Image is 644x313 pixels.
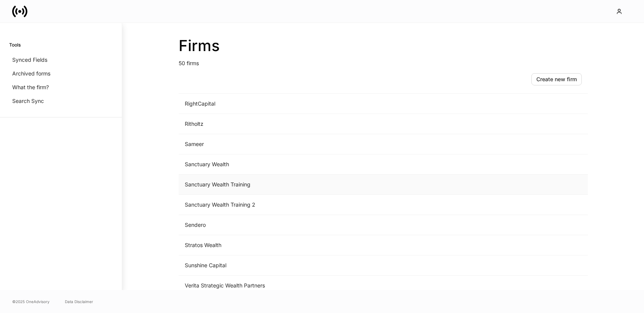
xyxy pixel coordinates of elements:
p: 50 firms [179,55,588,67]
td: Verita Strategic Wealth Partners [179,276,461,296]
button: Create new firm [531,73,582,85]
a: Archived forms [9,67,113,80]
td: Sameer [179,134,461,154]
td: Sendero [179,215,461,235]
td: Sanctuary Wealth Training 2 [179,195,461,215]
p: Archived forms [12,70,50,77]
td: RightCapital [179,94,461,114]
p: Synced Fields [12,56,47,64]
td: Ritholtz [179,114,461,134]
a: Synced Fields [9,53,113,67]
span: © 2025 OneAdvisory [12,299,50,305]
a: What the firm? [9,80,113,94]
a: Data Disclaimer [65,299,93,305]
div: Create new firm [536,77,577,82]
td: Sanctuary Wealth Training [179,175,461,195]
td: Sanctuary Wealth [179,154,461,175]
td: Stratos Wealth [179,235,461,255]
a: Search Sync [9,94,113,108]
p: What the firm? [12,83,49,91]
h2: Firms [179,37,588,55]
td: Sunshine Capital [179,255,461,276]
h6: Tools [9,41,21,48]
p: Search Sync [12,97,44,105]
